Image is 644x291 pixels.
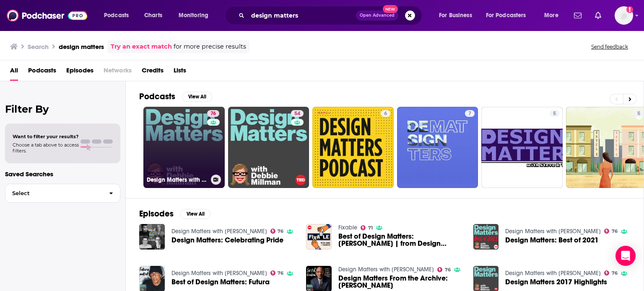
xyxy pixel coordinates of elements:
button: open menu [538,9,569,22]
a: 54 [291,110,304,117]
input: Search podcasts, credits, & more... [248,9,356,22]
a: 6 [381,110,390,117]
span: 76 [445,268,451,272]
span: More [544,10,558,21]
span: 76 [278,271,283,275]
span: 5 [637,110,640,118]
button: open menu [480,9,538,22]
a: Lists [174,64,186,81]
div: Open Intercom Messenger [615,246,636,266]
a: Try an exact match [111,42,172,52]
span: Logged in as jinastanfill [615,6,633,25]
a: 5 [550,110,559,117]
a: Show notifications dropdown [592,8,605,23]
span: Networks [104,64,132,81]
div: Search podcasts, credits, & more... [233,6,430,25]
span: Charts [144,10,162,21]
span: Best of Design Matters: [PERSON_NAME] | from Design Matters [338,233,463,247]
h2: Podcasts [139,91,175,102]
a: 54 [228,107,309,188]
img: Design Matters: Celebrating Pride [139,224,165,250]
img: User Profile [615,6,633,25]
a: Design Matters with Debbie Millman [171,270,267,277]
a: Best of Design Matters: Gloria Steinem | from Design Matters [338,233,463,247]
img: Best of Design Matters: Gloria Steinem | from Design Matters [306,224,332,250]
span: Select [5,191,102,196]
a: 6 [312,107,394,188]
span: Podcasts [28,64,56,81]
span: Open Advanced [360,13,395,18]
button: open menu [98,9,140,22]
a: Design Matters with Debbie Millman [338,266,434,273]
a: Design Matters: Best of 2021 [505,237,599,244]
span: 6 [384,110,387,118]
a: Show notifications dropdown [571,8,585,23]
a: Fixable [338,224,357,231]
a: 71 [361,225,373,230]
span: 76 [612,229,618,233]
span: 76 [278,229,283,233]
a: 76 [437,267,451,272]
button: Show profile menu [615,6,633,25]
a: Design Matters with Debbie Millman [505,270,601,277]
button: Select [5,184,120,203]
span: New [383,5,398,13]
span: For Podcasters [486,10,526,21]
h3: design matters [59,43,104,51]
a: Design Matters with Debbie Millman [171,228,267,235]
a: 76 [604,229,618,234]
img: Design Matters: Best of 2021 [473,224,499,250]
span: Choose a tab above to access filters. [13,142,79,154]
a: Credits [142,64,164,81]
span: Design Matters From the Archive: [PERSON_NAME] [338,275,463,289]
h3: Search [28,43,49,51]
a: 5 [481,107,563,188]
h2: Episodes [139,209,174,219]
span: For Business [439,10,472,21]
a: Episodes [66,64,93,81]
button: View All [180,209,210,219]
a: Charts [139,9,167,22]
button: Open AdvancedNew [356,10,398,21]
span: Podcasts [104,10,129,21]
a: 76 [207,110,219,117]
button: View All [182,92,212,102]
h2: Filter By [5,103,120,115]
span: Want to filter your results? [13,134,79,139]
a: 76 [270,229,284,234]
img: Podchaser - Follow, Share and Rate Podcasts [7,8,87,23]
a: 7 [465,110,475,117]
h3: Design Matters with [PERSON_NAME] [147,176,208,183]
p: Saved Searches [5,170,120,178]
span: 71 [368,226,373,230]
a: Design Matters 2017 Highlights [505,278,607,286]
a: 76 [270,270,284,276]
a: All [10,64,18,81]
a: 76 [604,270,618,276]
a: 5 [634,110,644,117]
svg: Add a profile image [626,6,633,13]
span: 76 [612,271,618,275]
a: EpisodesView All [139,209,210,219]
span: 7 [468,110,471,118]
span: Monitoring [179,10,208,21]
a: Design Matters: Celebrating Pride [171,237,283,244]
a: 76Design Matters with [PERSON_NAME] [143,107,225,188]
span: 76 [210,110,216,118]
a: Design Matters with Debbie Millman [505,228,601,235]
button: open menu [433,9,483,22]
a: Best of Design Matters: Futura [171,278,270,286]
a: PodcastsView All [139,91,212,102]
